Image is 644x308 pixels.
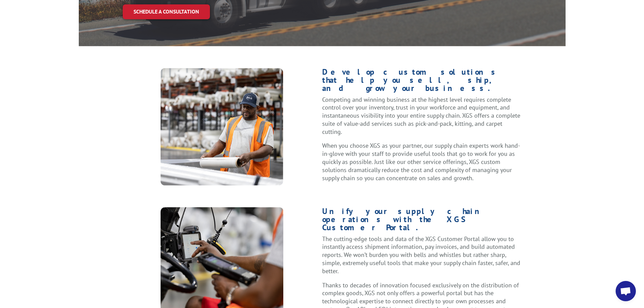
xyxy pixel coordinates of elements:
h1: Develop custom solutions that help you sell, ship, and grow your business. [322,68,523,96]
p: Competing and winning business at the highest level requires complete control over your inventory... [322,96,523,142]
img: XpressGlobalSystems_Services_CustomLogistics_Cutting [161,68,283,186]
div: Open chat [616,281,636,301]
p: The cutting-edge tools and data of the XGS Customer Portal allow you to instantly access shipment... [322,235,523,281]
strong: Unify your supply chain operations with the XGS Customer Portal. [322,206,487,233]
a: SCHEDULE A CONSULTATION [123,4,210,19]
p: When you choose XGS as your partner, our supply chain experts work hand-in-glove with your staff ... [322,142,523,182]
